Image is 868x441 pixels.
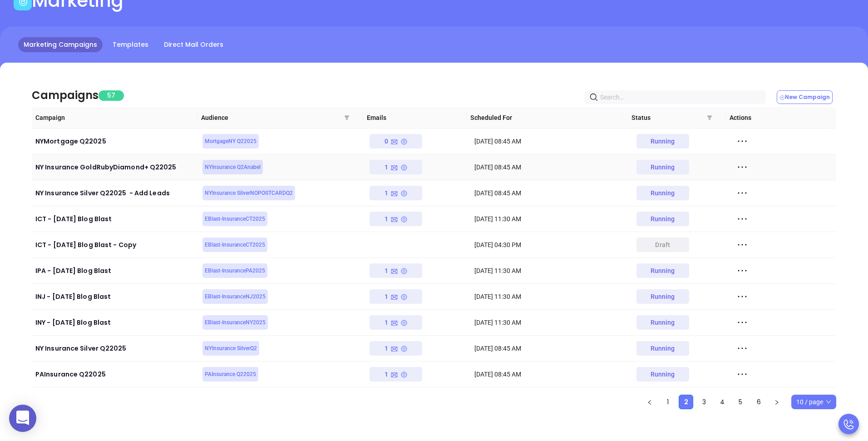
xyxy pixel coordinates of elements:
[651,134,675,149] div: Running
[651,367,675,382] div: Running
[651,289,675,304] div: Running
[35,291,195,302] div: INJ - [DATE] Blog Blast
[647,400,652,405] span: left
[474,266,624,276] div: [DATE] 11:30 AM
[385,367,408,382] div: 1
[18,37,103,52] a: Marketing Campaigns
[651,160,675,174] div: Running
[474,343,624,353] div: [DATE] 08:45 AM
[342,107,351,128] span: filter
[651,212,675,226] div: Running
[796,395,831,409] span: 10 / page
[474,292,624,302] div: [DATE] 11:30 AM
[205,188,293,198] span: NYInsurance SilverNOPOSTCARDQ2
[205,369,256,379] span: PAInsurance Q22025
[35,369,195,380] div: PAInsurance Q22025
[651,186,675,200] div: Running
[474,240,624,250] div: [DATE] 04:30 PM
[385,315,408,330] div: 1
[726,107,829,129] th: Actions
[385,341,408,356] div: 1
[679,395,693,409] a: 2
[752,395,765,409] a: 6
[474,214,624,224] div: [DATE] 11:30 AM
[791,395,836,409] div: Page Size
[205,292,266,302] span: EBlast-InsuranceNJ2025
[697,395,711,409] a: 3
[774,400,779,405] span: right
[734,395,747,409] a: 5
[107,37,154,52] a: Templates
[32,87,99,104] div: Campaigns
[679,395,693,409] li: 2
[769,395,784,409] button: right
[751,395,766,409] li: 6
[631,113,722,123] span: Status
[99,90,124,101] span: 57
[205,136,256,146] span: MortgageNY Q22025
[385,134,408,149] div: 0
[769,395,784,409] li: Next Page
[205,266,265,276] span: EBlast-InsurancePA2025
[651,341,675,356] div: Running
[205,343,257,353] span: NYInsurance SilverQ2
[655,238,670,252] div: draft
[777,90,833,104] button: New Campaign
[474,162,624,172] div: [DATE] 08:45 AM
[385,263,408,278] div: 1
[35,213,195,224] div: ICT - [DATE] Blog Blast
[385,289,408,304] div: 1
[661,395,675,409] li: 1
[474,136,624,146] div: [DATE] 08:45 AM
[35,239,195,250] div: ICT - [DATE] Blog Blast - Copy
[474,317,624,327] div: [DATE] 11:30 AM
[600,92,754,102] input: Search…
[661,395,675,409] a: 1
[35,343,195,354] div: NY Insurance Silver Q22025
[651,263,675,278] div: Running
[363,107,467,129] th: Emails
[205,240,265,250] span: EBlast-InsuranceCT2025
[385,212,408,226] div: 1
[385,160,408,174] div: 1
[158,37,229,52] a: Direct Mail Orders
[205,214,265,224] span: EBlast-InsuranceCT2025
[474,188,624,198] div: [DATE] 08:45 AM
[35,136,195,147] div: NYMortgage Q22025
[474,369,624,379] div: [DATE] 08:45 AM
[32,107,197,129] th: Campaign
[642,395,657,409] button: left
[201,113,360,123] span: Audience
[35,265,195,276] div: IPA - [DATE] Blog Blast
[651,315,675,330] div: Running
[715,395,730,409] li: 4
[697,395,711,409] li: 3
[35,162,195,173] div: NY Insurance GoldRubyDiamond+ Q22025
[35,317,195,328] div: INY - [DATE] Blog Blast
[205,317,266,327] span: EBlast-InsuranceNY2025
[205,162,261,172] span: NYInsurance Q2Anabel
[344,115,350,120] span: filter
[707,115,712,120] span: filter
[467,107,622,129] th: Scheduled For
[642,395,657,409] li: Previous Page
[715,395,729,409] a: 4
[385,186,408,200] div: 1
[733,395,748,409] li: 5
[705,107,714,128] span: filter
[35,188,195,198] div: NY Insurance Silver Q22025 - Add Leads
